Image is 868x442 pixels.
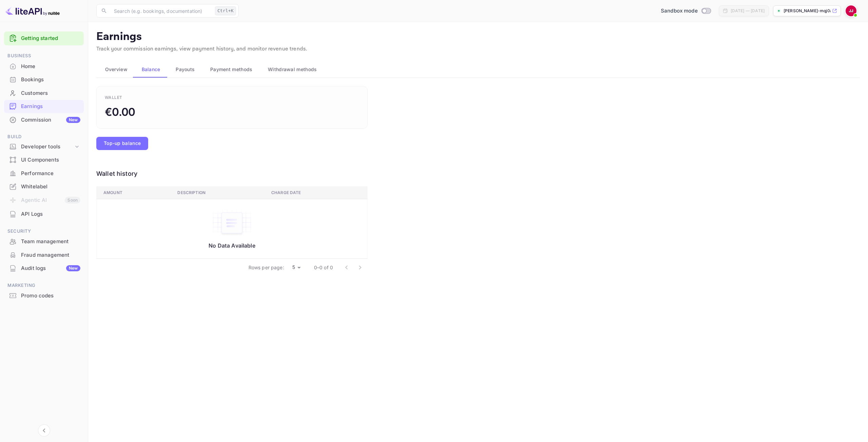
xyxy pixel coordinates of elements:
div: Promo codes [21,292,80,300]
div: Team management [21,238,80,246]
span: Payouts [176,65,195,73]
a: API Logs [4,208,84,220]
div: Team management [4,235,84,248]
span: Marketing [4,282,84,289]
div: Promo codes [4,289,84,302]
div: Switch to Production mode [658,7,713,15]
p: Track your commission earnings, view payment history, and monitor revenue trends. [96,45,860,53]
span: Sandbox mode [661,7,698,15]
div: Developer tools [4,141,84,153]
div: Audit logsNew [4,262,84,275]
th: Charge date [266,186,368,199]
a: Team management [4,235,84,248]
div: €0.00 [105,104,135,120]
th: Description [172,186,266,199]
div: Customers [21,89,80,97]
span: Security [4,228,84,235]
p: Rows per page: [249,264,284,271]
a: Bookings [4,73,84,86]
table: a dense table [96,186,368,259]
div: Home [4,60,84,73]
a: Home [4,60,84,72]
a: Whitelabel [4,180,84,193]
div: Fraud management [21,251,80,259]
div: Audit logs [21,265,80,272]
img: empty-state-table.svg [212,209,252,237]
div: API Logs [21,210,80,218]
a: Fraud management [4,249,84,261]
img: LiteAPI logo [5,5,60,16]
div: New [66,117,80,123]
input: Search (e.g. bookings, documentation) [110,4,212,18]
button: Collapse navigation [38,424,50,437]
div: Bookings [21,76,80,84]
div: 5 [287,262,303,272]
a: Getting started [21,35,80,42]
div: Wallet [105,94,122,101]
a: UI Components [4,153,84,166]
a: Performance [4,167,84,180]
p: 0–0 of 0 [314,264,333,271]
a: Customers [4,87,84,99]
div: [DATE] — [DATE] [731,8,765,14]
a: Earnings [4,100,84,112]
div: Commission [21,116,80,124]
a: Promo codes [4,289,84,302]
div: UI Components [4,153,84,167]
a: CommissionNew [4,113,84,126]
div: Ctrl+K [215,6,236,15]
span: Payment methods [210,65,253,73]
span: Balance [142,65,160,73]
span: Overview [105,65,127,73]
p: [PERSON_NAME]-mqj0a.nuitee.... [784,8,831,14]
div: CommissionNew [4,113,84,127]
span: Withdrawal methods [268,65,317,73]
a: Audit logsNew [4,262,84,274]
span: Build [4,133,84,141]
div: UI Components [21,156,80,164]
div: Whitelabel [21,183,80,191]
div: Performance [4,167,84,180]
div: Home [21,63,80,70]
div: Wallet history [96,169,368,178]
div: Developer tools [21,143,74,151]
img: John Joe [846,5,856,16]
div: Earnings [21,103,80,110]
button: Top-up balance [96,137,148,150]
span: Business [4,52,84,60]
p: No Data Available [103,242,360,249]
th: Amount [97,186,172,199]
p: Earnings [96,30,860,44]
div: Fraud management [4,249,84,262]
div: scrollable auto tabs example [96,61,860,78]
div: Performance [21,170,80,177]
div: Earnings [4,100,84,113]
div: Whitelabel [4,180,84,193]
div: New [66,265,80,271]
div: Getting started [4,31,84,45]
